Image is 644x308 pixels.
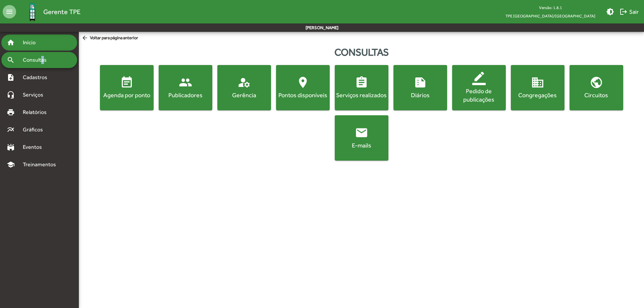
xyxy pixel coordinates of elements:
[335,115,388,161] button: E-mails
[276,65,330,110] button: Pontos disponíveis
[617,6,641,18] button: Sair
[7,56,15,64] mat-icon: search
[571,91,622,99] div: Circuitos
[7,91,15,99] mat-icon: headset_mic
[531,76,544,89] mat-icon: domain
[3,5,16,18] mat-icon: menu
[453,87,504,104] div: Pedido de publicações
[160,91,211,99] div: Publicadores
[120,76,133,89] mat-icon: event_note
[511,65,565,110] button: Congregações
[590,76,603,89] mat-icon: public
[7,39,15,47] mat-icon: home
[452,65,506,110] button: Pedido de publicações
[500,12,601,20] span: TPE [GEOGRAPHIC_DATA]/[GEOGRAPHIC_DATA]
[82,35,90,42] mat-icon: arrow_back
[7,126,15,134] mat-icon: multiline_chart
[7,161,15,169] mat-icon: school
[512,91,563,99] div: Congregações
[101,91,152,99] div: Agenda por ponto
[620,8,628,16] mat-icon: logout
[355,126,368,139] mat-icon: email
[472,72,486,85] mat-icon: border_color
[620,6,639,18] span: Sair
[82,35,138,42] span: Voltar para página anterior
[277,91,328,99] div: Pontos disponíveis
[336,141,387,149] div: E-mails
[395,91,446,99] div: Diários
[217,65,271,110] button: Gerência
[19,39,45,47] span: Início
[7,143,15,151] mat-icon: stadium
[159,65,212,110] button: Publicadores
[414,76,427,89] mat-icon: summarize
[19,143,51,151] span: Eventos
[19,126,52,134] span: Gráficos
[19,56,55,64] span: Consultas
[179,76,192,89] mat-icon: people
[335,65,388,110] button: Serviços realizados
[606,8,614,16] mat-icon: brightness_medium
[19,108,55,116] span: Relatórios
[570,65,623,110] button: Circuitos
[393,65,447,110] button: Diários
[100,65,154,110] button: Agenda por ponto
[237,76,251,89] mat-icon: manage_accounts
[219,91,270,99] div: Gerência
[336,91,387,99] div: Serviços realizados
[79,45,644,60] div: Consultas
[7,73,15,81] mat-icon: note_add
[21,1,43,23] img: Logo
[296,76,310,89] mat-icon: location_on
[43,6,80,17] span: Gerente TPE
[19,73,56,81] span: Cadastros
[355,76,368,89] mat-icon: assignment
[500,3,601,12] div: Versão: 1.8.1
[7,108,15,116] mat-icon: print
[19,161,64,169] span: Treinamentos
[16,1,80,23] a: Gerente TPE
[19,91,52,99] span: Serviços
